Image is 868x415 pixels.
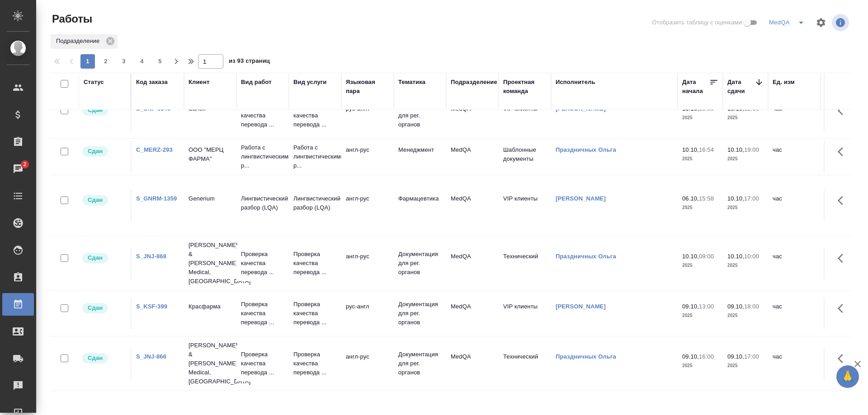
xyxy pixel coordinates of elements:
td: MedQA [446,298,499,329]
a: C_MERZ-293 [136,146,173,153]
button: Здесь прячутся важные кнопки [832,298,854,319]
p: Проверка качества перевода ... [241,350,284,377]
p: Проверка качества перевода ... [241,102,284,129]
p: Работа с лингвистическими р... [293,143,337,170]
p: 10:00 [744,253,759,260]
td: 1 [821,247,866,279]
td: MedQA [446,100,499,131]
p: Документация для рег. органов [398,300,442,327]
p: Проверка качества перевода ... [241,300,284,327]
p: 10.10, [727,253,744,260]
button: Здесь прячутся важные кнопки [832,190,854,211]
div: Тематика [398,78,425,87]
td: англ-рус [341,348,394,379]
p: 2025 [727,154,764,163]
button: 3 [117,54,131,69]
button: 5 [153,54,167,69]
td: англ-рус [341,141,394,173]
td: час [768,141,821,173]
p: Сдан [88,253,103,262]
td: час [768,348,821,379]
div: Менеджер проверил работу исполнителя, передает ее на следующий этап [81,302,126,314]
p: Проверка качества перевода ... [293,250,337,277]
td: VIP клиенты [499,190,551,221]
div: Ед. изм [773,78,795,87]
button: 2 [99,54,113,69]
a: S_KSF-399 [136,303,167,310]
p: 2025 [682,154,718,163]
p: 06.10, [682,195,699,202]
p: 16:54 [699,146,714,153]
td: час [768,100,821,131]
span: 🙏 [840,367,855,386]
button: 🙏 [836,365,859,388]
p: 17:00 [744,195,759,202]
div: Подразделение [51,34,118,49]
td: рус-англ [341,298,394,329]
p: Сдан [88,106,103,115]
button: Здесь прячутся важные кнопки [832,141,854,163]
a: S_GNRM-1359 [136,195,177,202]
div: Менеджер проверил работу исполнителя, передает ее на следующий этап [81,252,126,264]
a: [PERSON_NAME] [556,303,606,310]
p: Фармацевтика [398,194,442,203]
p: 2025 [682,311,718,320]
p: Менеджмент [398,145,442,154]
div: Дата начала [682,78,709,96]
p: 09.10, [727,303,744,310]
span: Отобразить таблицу с оценками [652,18,742,27]
button: Здесь прячутся важные кнопки [832,247,854,269]
p: Сдан [88,196,103,205]
td: рус-англ [341,100,394,131]
div: Код заказа [136,78,168,87]
div: split button [767,15,810,30]
p: Сдан [88,354,103,363]
p: Лингвистический разбор (LQA) [241,194,284,212]
p: 10.10, [727,146,744,153]
td: англ-рус [341,247,394,279]
button: 4 [135,54,149,69]
div: Менеджер проверил работу исполнителя, передает ее на следующий этап [81,104,126,117]
p: Проверка качества перевода ... [241,250,284,277]
p: 13:00 [699,303,714,310]
a: Праздничных Ольга [556,253,616,260]
span: из 93 страниц [229,56,270,69]
span: Посмотреть информацию [832,14,851,31]
p: Работа с лингвистическими р... [241,143,284,170]
p: 2025 [727,261,764,270]
p: 09:00 [699,253,714,260]
div: Менеджер проверил работу исполнителя, передает ее на следующий этап [81,194,126,206]
p: 2025 [682,203,718,212]
p: Сдан [88,147,103,156]
p: Проверка качества перевода ... [293,102,337,129]
td: MedQA [446,247,499,279]
p: 2025 [727,311,764,320]
td: MedQA [446,141,499,173]
p: 15:58 [699,195,714,202]
p: Generium [189,194,232,203]
p: 2025 [727,113,764,122]
p: 17:00 [744,353,759,360]
p: Документация для рег. органов [398,350,442,377]
span: 3 [117,57,131,66]
span: Настроить таблицу [810,12,832,33]
td: 1.5 [821,141,866,173]
p: 19:00 [744,146,759,153]
span: Работы [50,12,92,26]
p: Документация для рег. органов [398,102,442,129]
p: 2025 [682,113,718,122]
div: Статус [84,78,104,87]
div: Языковая пара [346,78,389,96]
div: Менеджер проверил работу исполнителя, передает ее на следующий этап [81,352,126,364]
p: 09.10, [682,303,699,310]
a: S_JNJ-868 [136,253,166,260]
div: Дата сдачи [727,78,755,96]
td: MedQA [446,190,499,221]
p: 2025 [727,361,764,370]
td: Технический [499,348,551,379]
p: 2025 [682,261,718,270]
td: MedQA [446,348,499,379]
p: [PERSON_NAME] & [PERSON_NAME] Medical, [GEOGRAPHIC_DATA] [189,241,232,286]
p: 09.10, [727,353,744,360]
a: Праздничных Ольга [556,146,616,153]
